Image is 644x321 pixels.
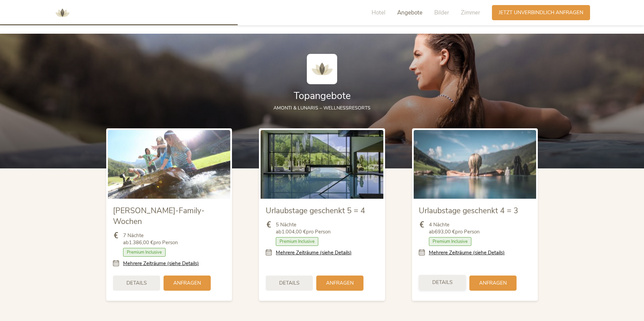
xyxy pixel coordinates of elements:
[123,260,199,267] a: Mehrere Zeiträume (siehe Details)
[429,237,471,246] span: Premium Inclusive
[419,205,518,216] span: Urlaubstage geschenkt 4 = 3
[273,105,371,111] span: AMONTI & LUNARIS – Wellnessresorts
[113,205,205,227] span: [PERSON_NAME]-Family-Wochen
[266,205,365,216] span: Urlaubstage geschenkt 5 = 4
[434,9,449,17] span: Bilder
[499,9,583,16] span: Jetzt unverbindlich anfragen
[429,249,505,256] a: Mehrere Zeiträume (siehe Details)
[461,9,480,17] span: Zimmer
[129,239,153,246] b: 1.386,00 €
[123,232,178,246] span: 7 Nächte ab pro Person
[294,89,351,102] span: Topangebote
[429,221,480,235] span: 4 Nächte ab pro Person
[414,130,536,199] img: Urlaubstage geschenkt 4 = 3
[261,130,383,199] img: Urlaubstage geschenkt 5 = 4
[432,279,452,286] span: Details
[479,280,507,287] span: Anfragen
[435,228,455,235] b: 693,00 €
[276,249,352,256] a: Mehrere Zeiträume (siehe Details)
[397,9,422,17] span: Angebote
[326,280,354,287] span: Anfragen
[52,10,72,15] a: AMONTI & LUNARIS Wellnessresort
[279,280,299,287] span: Details
[307,54,337,84] img: AMONTI & LUNARIS Wellnessresort
[126,280,147,287] span: Details
[173,280,201,287] span: Anfragen
[108,130,230,199] img: Sommer-Family-Wochen
[276,237,318,246] span: Premium Inclusive
[52,3,72,23] img: AMONTI & LUNARIS Wellnessresort
[372,9,385,17] span: Hotel
[276,221,331,235] span: 5 Nächte ab pro Person
[123,248,166,257] span: Premium Inclusive
[282,228,306,235] b: 1.004,00 €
